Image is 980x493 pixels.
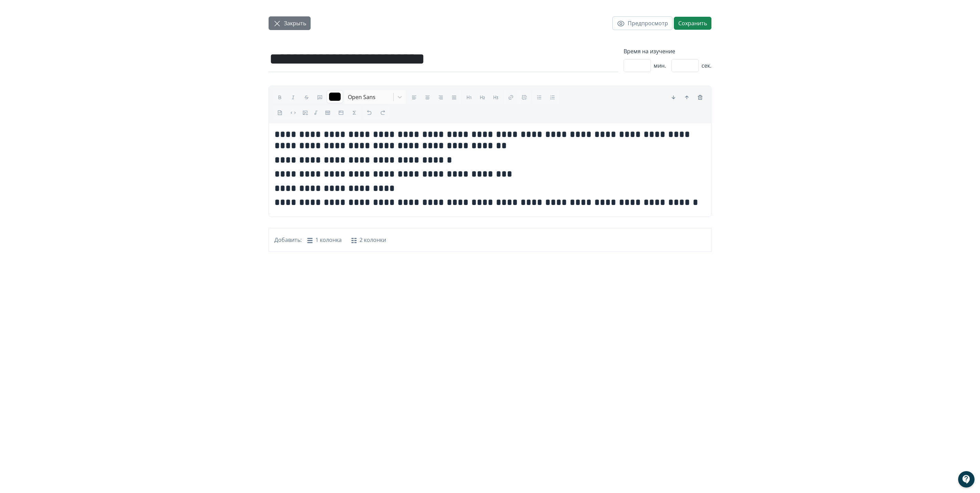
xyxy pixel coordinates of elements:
button: 1 колонка [303,234,346,246]
button: Закрыть [269,16,311,30]
div: сек. [671,59,711,72]
button: Сохранить [674,17,711,30]
span: Предпросмотр [628,19,668,27]
span: Добавить: [274,236,302,244]
button: Предпросмотр [612,16,672,30]
button: 2 колонки [347,234,390,246]
label: Время на изучение [624,47,711,55]
span: Open Sans [348,93,376,101]
span: Закрыть [284,19,306,27]
div: мин. [624,59,666,72]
